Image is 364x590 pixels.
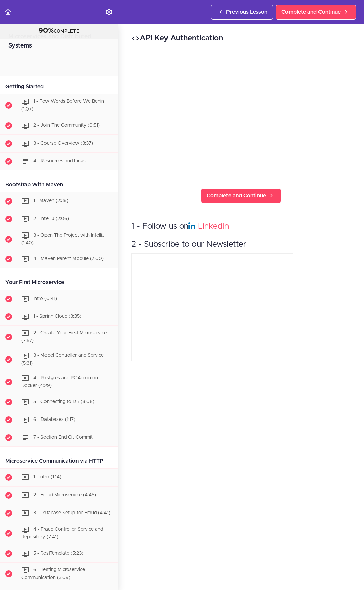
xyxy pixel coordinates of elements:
[33,198,68,203] span: 1 - Maven (2:38)
[33,314,81,319] span: 1 - Spring Cloud (3:35)
[39,27,54,34] span: 90%
[201,188,281,203] a: Complete and Continue
[21,331,107,343] span: 2 - Create Your First Microservice (7:57)
[131,221,351,232] h3: 1 - Follow us on
[33,475,61,480] span: 1 - Intro (1:14)
[322,548,364,580] iframe: chat widget
[8,27,109,35] div: COMPLETE
[33,551,83,556] span: 5 - RestTemplate (5:23)
[131,33,351,44] h2: API Key Authentication
[207,192,266,200] span: Complete and Continue
[21,233,105,245] span: 3 - Open The Project with IntelliJ (1:40)
[33,511,110,516] span: 3 - Database Setup for Fraud (4:41)
[211,5,273,20] a: Previous Lesson
[21,527,103,540] span: 4 - Fraud Controller Service and Repository (7:41)
[33,297,57,301] span: Intro (0:41)
[33,159,86,163] span: 4 - Resources and Links
[33,141,93,146] span: 3 - Course Overview (3:37)
[33,417,75,422] span: 6 - Databases (1:17)
[276,5,356,20] a: Complete and Continue
[33,257,104,261] span: 4 - Maven Parent Module (7:00)
[21,353,104,366] span: 3 - Model Controller and Service (5:31)
[4,8,12,16] svg: Back to course curriculum
[105,8,113,16] svg: Settings Menu
[21,376,98,388] span: 4 - Postgres and PGAdmin on Docker (4:29)
[198,222,229,230] a: LinkedIn
[33,493,96,498] span: 2 - Fraud Microservice (4:45)
[281,8,341,16] span: Complete and Continue
[21,567,85,580] span: 6 - Testing Microservice Communication (3:09)
[33,216,69,221] span: 2 - IntelliJ (2:06)
[33,123,100,128] span: 2 - Join The Community (0:51)
[131,239,351,250] h3: 2 - Subscribe to our Newsletter
[33,400,94,404] span: 5 - Connecting to DB (8:06)
[33,435,93,440] span: 7 - Section End Git Commit
[21,99,104,112] span: 1 - Few Words Before We Begin (1:07)
[226,8,267,16] span: Previous Lesson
